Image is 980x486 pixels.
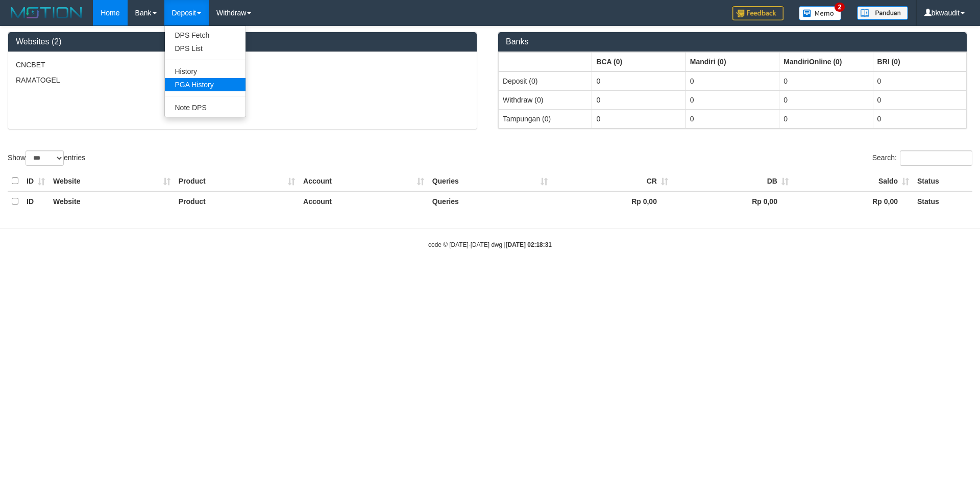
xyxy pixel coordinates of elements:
[685,52,779,71] th: Group: activate to sort column ascending
[16,75,469,85] p: RAMATOGEL
[299,171,428,191] th: Account
[873,71,966,91] td: 0
[592,71,685,91] td: 0
[49,191,175,211] th: Website
[685,71,779,91] td: 0
[165,42,246,55] a: DPS List
[592,52,685,71] th: Group: activate to sort column ascending
[799,6,842,20] img: Button%20Memo.svg
[913,191,972,211] th: Status
[672,171,793,191] th: DB
[175,191,299,211] th: Product
[779,109,873,128] td: 0
[428,241,552,248] small: code © [DATE]-[DATE] dwg |
[873,52,966,71] th: Group: activate to sort column ascending
[873,109,966,128] td: 0
[685,90,779,109] td: 0
[732,6,783,20] img: Feedback.jpg
[49,171,175,191] th: Website
[506,241,552,248] strong: [DATE] 02:18:31
[175,171,299,191] th: Product
[592,109,685,128] td: 0
[499,109,592,128] td: Tampungan (0)
[299,191,428,211] th: Account
[165,101,246,114] a: Note DPS
[685,109,779,128] td: 0
[872,150,972,166] label: Search:
[779,52,873,71] th: Group: activate to sort column ascending
[552,191,672,211] th: Rp 0,00
[26,150,64,166] select: Showentries
[499,71,592,91] td: Deposit (0)
[22,191,49,211] th: ID
[165,78,246,91] a: PGA History
[22,171,49,191] th: ID
[16,60,469,70] p: CNCBET
[499,90,592,109] td: Withdraw (0)
[499,52,592,71] th: Group: activate to sort column ascending
[672,191,793,211] th: Rp 0,00
[428,191,552,211] th: Queries
[779,71,873,91] td: 0
[552,171,672,191] th: CR
[793,191,913,211] th: Rp 0,00
[165,65,246,78] a: History
[592,90,685,109] td: 0
[793,171,913,191] th: Saldo
[900,150,972,166] input: Search:
[835,3,845,12] span: 2
[873,90,966,109] td: 0
[506,37,959,46] h3: Banks
[428,171,552,191] th: Queries
[8,150,85,166] label: Show entries
[165,29,246,42] a: DPS Fetch
[779,90,873,109] td: 0
[913,171,972,191] th: Status
[16,37,469,46] h3: Websites (2)
[857,6,908,20] img: panduan.png
[8,5,85,20] img: MOTION_logo.png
